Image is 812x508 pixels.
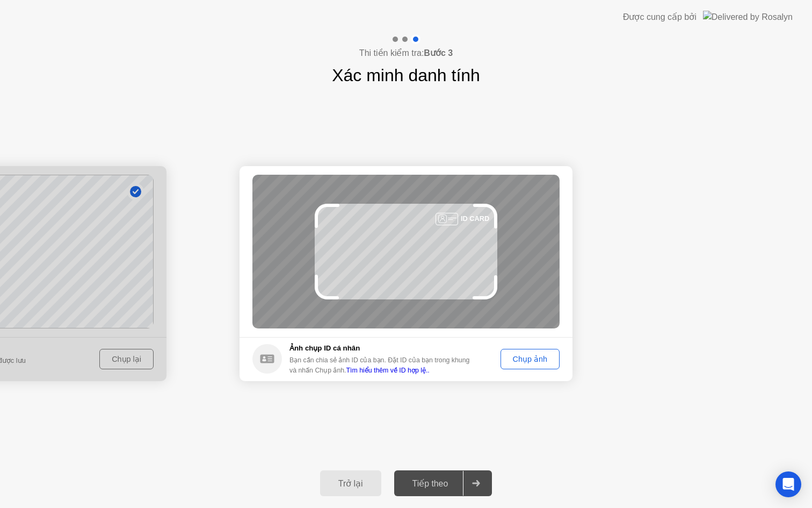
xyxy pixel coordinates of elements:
a: Tìm hiểu thêm về ID hợp lệ.. [346,367,430,374]
div: Open Intercom Messenger [775,471,801,497]
img: Delivered by Rosalyn [703,11,793,23]
h4: Thi tiền kiểm tra: [359,47,453,60]
button: Chụp ảnh [501,349,560,369]
button: Tiếp theo [394,470,492,496]
div: Được cung cấp bởi [623,11,697,24]
h5: Ảnh chụp ID cá nhân [289,343,470,354]
div: Tiếp theo [397,478,463,489]
div: Trở lại [323,478,378,489]
div: Bạn cần chia sẻ ảnh ID của bạn. Đặt ID của bạn trong khung và nhấn Chụp ảnh. [289,355,470,375]
div: ID CARD [461,213,489,224]
h1: Xác minh danh tính [332,62,480,88]
button: Trở lại [320,470,381,496]
b: Bước 3 [424,48,453,58]
div: Chụp ảnh [504,355,556,363]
